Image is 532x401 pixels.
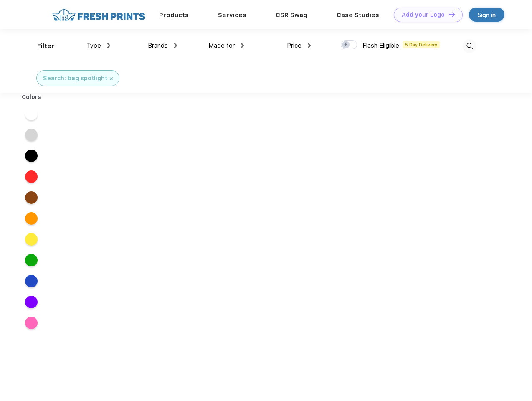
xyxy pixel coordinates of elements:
[241,43,244,48] img: dropdown.png
[403,41,440,48] span: 5 Day Delivery
[463,39,476,53] img: desktop_search.svg
[50,8,148,22] img: fo%20logo%202.webp
[478,10,496,20] div: Sign in
[148,42,168,49] span: Brands
[107,43,110,48] img: dropdown.png
[86,42,101,49] span: Type
[15,93,48,102] div: Colors
[208,42,235,49] span: Made for
[159,11,189,19] a: Products
[308,43,311,48] img: dropdown.png
[287,42,301,49] span: Price
[37,41,54,51] div: Filter
[449,12,455,17] img: DT
[174,43,177,48] img: dropdown.png
[110,77,113,80] img: filter_cancel.svg
[402,11,445,18] div: Add your Logo
[43,74,107,83] div: Search: bag spotlight
[469,8,504,22] a: Sign in
[362,42,399,49] span: Flash Eligible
